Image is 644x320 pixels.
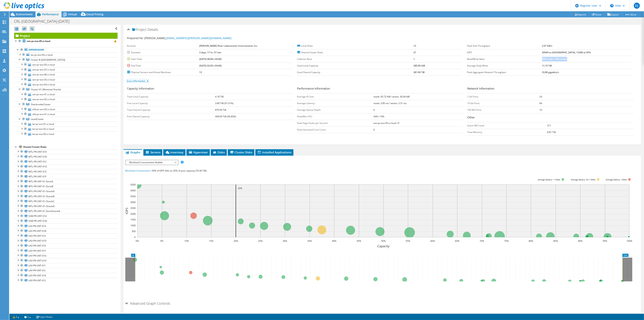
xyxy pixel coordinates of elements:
[14,112,118,117] a: shb-pr-esx-01.cr.local
[14,62,118,67] a: sen-pr-esx-05.cr.local
[547,131,556,134] b: 8.81 TiB
[14,52,118,57] a: lav-pr-esx-04.cr.local
[199,51,221,54] b: 3 days, 17 hr, 57 min
[14,204,118,209] a: MTL-PR-UNT-01-OracleD
[127,36,144,40] label: Prepared for:
[626,239,632,243] text: 100%
[215,115,236,118] b: 498.09 TiB (56.60%)
[603,239,607,243] text: 95%
[307,239,312,243] text: 35%
[14,278,118,283] a: LAV-PR-UNT-01L
[14,164,118,169] a: MTL-PR-UNT-01D
[125,300,170,307] h2: Advanced Graph Controls
[14,179,118,184] a: MTL-PR-UNT-01-ZertoA
[480,239,484,243] text: 70%
[467,100,539,107] td: 10 Gb Ports:
[297,120,374,126] td: Peak Page Faults per Second:
[68,12,77,16] span: Virtual
[14,184,118,189] a: MTL-PR-UNT-01-ZertoB
[14,97,118,102] a: sen-pr-esx-02.cr.local
[578,239,582,243] text: 90%
[467,129,547,135] td: Total Memory:
[604,12,622,17] a: Export
[539,102,542,105] b: 64
[467,122,547,129] td: Guest VM Count:
[14,87,118,92] a: Cluster-01 (Montreal Oracle)
[128,160,176,165] span: Workload Concentration Bubble
[413,71,425,74] b: 381.90 TiB
[152,169,207,172] span: 59% of IOPS falls on 20% of your capacity (76.46 TiB)
[14,72,118,77] a: sen-pr-esx-06.cr.local
[130,183,136,186] text: 4500
[413,57,415,61] b: 1
[547,124,551,127] b: 311
[160,239,163,243] text: 5%
[571,12,589,17] a: Reports
[467,51,542,54] label: IOPS
[258,239,263,243] text: 25%
[127,100,215,107] td: Free Local Capacity:
[86,12,103,16] span: Cloud Pricing
[406,239,410,243] text: 55%
[14,219,118,223] a: SHB-PR-UNT-01B
[589,12,605,17] a: Share
[14,223,118,228] a: LAV-PR-UNT-01A
[297,51,414,54] label: Shared Cluster Disks
[14,169,118,174] a: MTL-PR-UNT-01E
[14,268,118,273] a: LAV-PR-UNT-01J
[467,115,633,120] h3: Other
[297,107,374,113] td: Average Queue Depth:
[238,187,242,190] text: 20%
[610,4,614,7] svg: \n
[31,103,51,106] span: SherbrookeCluster
[297,70,414,74] label: Used Shared Capacity
[297,64,414,68] label: Used Local Capacity
[373,95,410,98] b: reads: 65.72 KiB / writes: 30.04 KiB
[413,51,416,54] b: 27
[14,92,118,97] a: sen-pr-esx-01.cr.local
[14,174,118,179] a: MTL-PR-UNT-01F
[571,178,596,181] tspan: Average latency 10<=20ms
[14,214,118,219] a: SHB-PR-UNT-01A
[539,95,542,98] b: 24
[373,102,407,105] b: reads: 3.85 ms / writes: 3.31 ms
[257,150,292,154] span: Installed Applications
[14,199,118,204] a: MTL-PR-UNT-01-OracleC
[14,243,118,248] a: LAV-PR-UNT-01E
[125,150,140,154] span: Graphs
[127,64,199,68] label: End Time
[127,93,215,100] td: Total Local Capacity:
[14,273,118,278] a: LAV-PR-UNT-01K
[538,178,560,181] tspan: Average latency <=10ms
[230,150,252,154] span: Cluster Disks
[467,57,542,61] label: Read/Write Ratio
[542,51,591,54] b: 26949 at [GEOGRAPHIC_DATA], 13308 at 95%
[14,233,118,238] a: LAV-PR-UNT-01C
[130,201,136,204] text: 3000
[127,51,199,54] label: Duration
[166,36,232,40] a: [EMAIL_ADDRESS][PERSON_NAME][DOMAIN_NAME]
[381,239,386,243] text: 50%
[14,159,118,164] a: MTL-PR-UNT-01C
[14,107,118,112] a: shb-pr-esx-02.cr.local
[31,58,65,61] span: Cluster B ([GEOGRAPHIC_DATA])
[467,107,539,113] td: 100 Mb Ports:
[127,113,215,120] td: Free Shared Capacity:
[130,189,136,192] text: 4000
[14,248,118,253] a: LAV-PR-UNT-01F
[125,169,151,172] span: Workload Concentration:
[14,189,118,194] a: MTL-PR-UNT-01-OracleA
[504,239,509,243] text: 75%
[14,131,118,136] a: lav-pr-esx-03.cr.local
[10,315,22,319] a: 2
[622,12,639,17] a: More
[14,194,118,199] a: MTL-PR-UNT-01-OracleB
[213,150,225,154] span: Disks
[373,115,384,118] b: 34% / 16%
[413,44,416,47] b: 13
[199,64,222,67] b: [DATE] 02:05 (-04:00)
[373,121,399,125] b: sen-pr-esx-05.cr.local / 0
[215,95,224,98] b: 4.18 TiB
[14,102,118,107] a: SherbrookeCluster
[215,108,226,111] b: 879.99 TiB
